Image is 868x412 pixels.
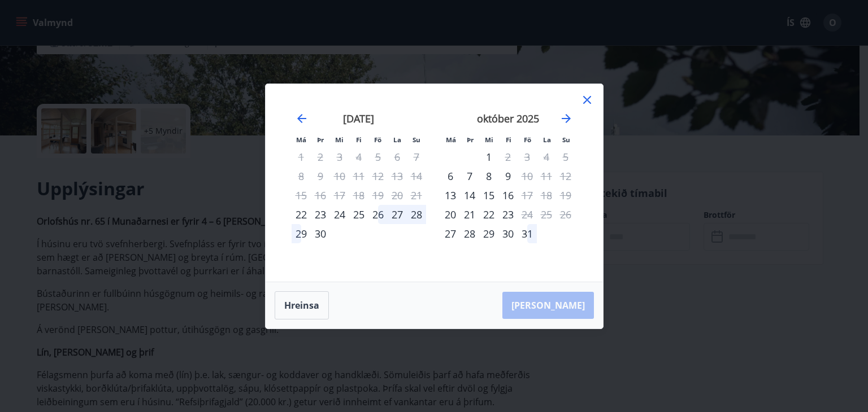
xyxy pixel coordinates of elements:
div: 29 [479,224,498,243]
td: Not available. laugardagur, 4. október 2025 [537,147,556,166]
td: Not available. mánudagur, 1. september 2025 [292,147,311,166]
td: Not available. þriðjudagur, 16. september 2025 [311,186,330,205]
small: Fö [374,135,381,144]
td: Not available. sunnudagur, 12. október 2025 [556,166,575,186]
div: 9 [498,166,518,186]
td: Not available. þriðjudagur, 2. september 2025 [311,147,330,166]
small: Mi [485,135,493,144]
td: Choose miðvikudagur, 24. september 2025 as your check-in date. It’s available. [330,205,349,224]
small: Má [446,135,456,144]
td: Not available. fimmtudagur, 4. september 2025 [349,147,368,166]
div: 16 [498,186,518,205]
td: Not available. föstudagur, 17. október 2025 [518,186,537,205]
div: 28 [407,205,426,224]
small: La [543,135,551,144]
td: Not available. föstudagur, 19. september 2025 [368,186,388,205]
td: Not available. fimmtudagur, 11. september 2025 [349,166,368,186]
div: Aðeins innritun í boði [441,186,460,205]
td: Not available. laugardagur, 18. október 2025 [537,186,556,205]
div: Aðeins útritun í boði [518,205,537,224]
div: 15 [479,186,498,205]
td: Not available. sunnudagur, 21. september 2025 [407,186,426,205]
td: Not available. laugardagur, 6. september 2025 [388,147,407,166]
div: Aðeins innritun í boði [441,205,460,224]
div: 23 [498,205,518,224]
td: Choose fimmtudagur, 25. september 2025 as your check-in date. It’s available. [349,205,368,224]
div: 27 [388,205,407,224]
div: Aðeins útritun í boði [498,147,518,166]
td: Not available. föstudagur, 10. október 2025 [518,166,537,186]
div: 28 [460,224,479,243]
td: Choose miðvikudagur, 1. október 2025 as your check-in date. It’s available. [479,147,498,166]
div: 21 [460,205,479,224]
small: Fi [356,135,362,144]
td: Not available. fimmtudagur, 2. október 2025 [498,147,518,166]
td: Not available. miðvikudagur, 17. september 2025 [330,186,349,205]
td: Choose mánudagur, 13. október 2025 as your check-in date. It’s available. [441,186,460,205]
div: 26 [368,205,388,224]
td: Choose laugardagur, 27. september 2025 as your check-in date. It’s available. [388,205,407,224]
td: Choose föstudagur, 26. september 2025 as your check-in date. It’s available. [368,205,388,224]
td: Not available. sunnudagur, 26. október 2025 [556,205,575,224]
td: Choose þriðjudagur, 28. október 2025 as your check-in date. It’s available. [460,224,479,243]
td: Choose sunnudagur, 28. september 2025 as your check-in date. It’s available. [407,205,426,224]
div: 7 [460,166,479,186]
div: 1 [479,147,498,166]
strong: október 2025 [477,112,539,125]
div: Aðeins útritun í boði [518,186,537,205]
td: Choose þriðjudagur, 7. október 2025 as your check-in date. It’s available. [460,166,479,186]
td: Choose föstudagur, 31. október 2025 as your check-in date. It’s available. [518,224,537,243]
td: Choose fimmtudagur, 30. október 2025 as your check-in date. It’s available. [498,224,518,243]
small: Mi [335,135,344,144]
button: Hreinsa [275,291,329,319]
div: Aðeins innritun í boði [292,205,311,224]
td: Not available. mánudagur, 8. september 2025 [292,166,311,186]
div: 30 [311,224,330,243]
small: Fö [524,135,531,144]
td: Choose þriðjudagur, 30. september 2025 as your check-in date. It’s available. [311,224,330,243]
td: Not available. föstudagur, 3. október 2025 [518,147,537,166]
td: Not available. fimmtudagur, 18. september 2025 [349,186,368,205]
td: Choose þriðjudagur, 23. september 2025 as your check-in date. It’s available. [311,205,330,224]
small: La [393,135,401,144]
div: 14 [460,186,479,205]
td: Not available. laugardagur, 13. september 2025 [388,166,407,186]
td: Not available. miðvikudagur, 3. september 2025 [330,147,349,166]
td: Not available. föstudagur, 12. september 2025 [368,166,388,186]
td: Choose mánudagur, 6. október 2025 as your check-in date. It’s available. [441,166,460,186]
td: Not available. laugardagur, 25. október 2025 [537,205,556,224]
small: Su [562,135,570,144]
td: Not available. sunnudagur, 7. september 2025 [407,147,426,166]
td: Not available. laugardagur, 20. september 2025 [388,186,407,205]
td: Choose mánudagur, 22. september 2025 as your check-in date. It’s available. [292,205,311,224]
small: Fi [506,135,511,144]
td: Choose miðvikudagur, 15. október 2025 as your check-in date. It’s available. [479,186,498,205]
td: Choose þriðjudagur, 14. október 2025 as your check-in date. It’s available. [460,186,479,205]
div: 24 [330,205,349,224]
td: Not available. laugardagur, 11. október 2025 [537,166,556,186]
td: Choose þriðjudagur, 21. október 2025 as your check-in date. It’s available. [460,205,479,224]
td: Choose fimmtudagur, 9. október 2025 as your check-in date. It’s available. [498,166,518,186]
small: Má [296,135,306,144]
small: Su [413,135,420,144]
div: Aðeins innritun í boði [441,224,460,243]
td: Not available. sunnudagur, 19. október 2025 [556,186,575,205]
td: Not available. sunnudagur, 14. september 2025 [407,166,426,186]
div: 23 [311,205,330,224]
td: Choose fimmtudagur, 23. október 2025 as your check-in date. It’s available. [498,205,518,224]
div: 25 [349,205,368,224]
div: Aðeins útritun í boði [518,166,537,186]
td: Choose mánudagur, 20. október 2025 as your check-in date. It’s available. [441,205,460,224]
td: Not available. sunnudagur, 5. október 2025 [556,147,575,166]
div: Move forward to switch to the next month. [559,112,573,125]
td: Choose miðvikudagur, 8. október 2025 as your check-in date. It’s available. [479,166,498,186]
small: Þr [467,135,474,144]
td: Choose mánudagur, 29. september 2025 as your check-in date. It’s available. [292,224,311,243]
td: Not available. þriðjudagur, 9. september 2025 [311,166,330,186]
td: Choose fimmtudagur, 16. október 2025 as your check-in date. It’s available. [498,186,518,205]
div: Move backward to switch to the previous month. [295,112,309,125]
div: Aðeins innritun í boði [441,166,460,186]
td: Choose miðvikudagur, 29. október 2025 as your check-in date. It’s available. [479,224,498,243]
div: 8 [479,166,498,186]
td: Choose mánudagur, 27. október 2025 as your check-in date. It’s available. [441,224,460,243]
